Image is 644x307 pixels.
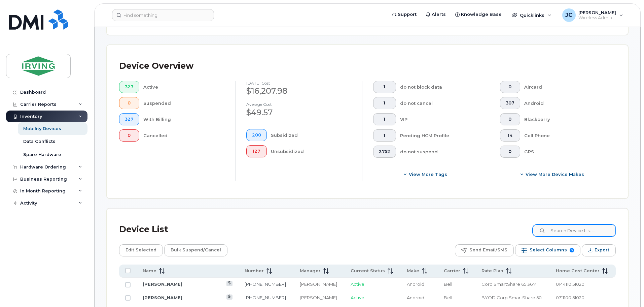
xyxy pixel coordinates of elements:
span: JC [565,11,572,19]
div: VIP [400,113,478,125]
span: Corp SmartShare 65 36M [481,281,537,287]
button: 0 [119,97,139,109]
button: 307 [500,97,520,109]
span: 0 [125,100,134,106]
span: 0 [506,149,514,154]
button: Select Columns 9 [515,244,580,256]
div: $16,207.98 [246,85,351,97]
span: Wireless Admin [578,15,616,21]
span: Android [407,295,424,300]
span: 2752 [379,149,390,154]
div: Quicklinks [507,8,556,22]
input: Search Device List ... [533,224,616,237]
h4: [DATE] cost [246,81,351,85]
button: Edit Selected [119,244,163,256]
div: Subsidized [271,129,352,141]
span: 0711100.51020 [556,295,584,300]
button: 1 [373,97,396,109]
button: Bulk Suspend/Cancel [164,244,227,256]
a: [PERSON_NAME] [143,295,182,300]
a: View Last Bill [226,295,233,300]
div: Pending HCM Profile [400,129,478,142]
span: 1 [379,133,390,138]
span: Quicklinks [520,12,544,18]
span: Active [351,281,364,287]
span: 1 [379,100,390,106]
div: Active [143,81,225,93]
div: John Cameron [558,8,628,22]
div: do not cancel [400,97,478,109]
button: 14 [500,129,520,142]
span: 307 [506,100,514,106]
button: 0 [500,146,520,158]
div: Cell Phone [524,129,605,142]
span: 327 [125,117,134,122]
button: View more tags [373,168,478,181]
span: Carrier [444,268,460,274]
button: 0 [500,113,520,125]
span: Select Columns [530,245,567,255]
div: [PERSON_NAME] [300,281,338,287]
span: [PERSON_NAME] [578,10,616,15]
div: Android [524,97,605,109]
span: Rate Plan [481,268,503,274]
button: 200 [246,129,267,141]
div: $49.57 [246,107,351,118]
button: Send Email/SMS [455,244,514,256]
span: Active [351,295,364,300]
span: 0 [125,133,134,138]
span: Current Status [351,268,385,274]
span: Send Email/SMS [469,245,507,255]
div: do not suspend [400,146,478,158]
button: 0 [119,129,139,142]
span: 1 [379,84,390,90]
span: Support [398,11,417,18]
span: 0 [506,117,514,122]
span: View more tags [409,171,447,178]
span: Bulk Suspend/Cancel [171,245,221,255]
a: [PERSON_NAME] [143,281,182,287]
span: Bell [444,295,452,300]
div: [PERSON_NAME] [300,295,338,301]
a: Support [387,8,421,21]
div: do not block data [400,81,478,93]
span: BYOD Corp SmartShare 50 [481,295,542,300]
button: 2752 [373,146,396,158]
span: 1 [379,117,390,122]
a: Alerts [421,8,451,21]
span: 14 [506,133,514,138]
span: Android [407,281,424,287]
div: Unsubsidized [271,145,352,157]
a: [PHONE_NUMBER] [245,295,286,300]
button: 127 [246,145,267,157]
button: 1 [373,113,396,125]
span: Alerts [432,11,446,18]
span: 0144110.51020 [556,281,584,287]
span: 327 [125,84,134,90]
span: Home Cost Center [556,268,600,274]
span: Knowledge Base [461,11,502,18]
div: Device Overview [119,57,193,75]
span: 127 [252,149,261,154]
span: 0 [506,84,514,90]
button: 327 [119,81,139,93]
span: 200 [252,132,261,138]
span: Edit Selected [126,245,156,255]
div: Suspended [143,97,225,109]
button: 1 [373,81,396,93]
div: Blackberry [524,113,605,125]
button: 327 [119,113,139,125]
span: Make [407,268,419,274]
a: [PHONE_NUMBER] [245,281,286,287]
a: Knowledge Base [451,8,506,21]
button: 0 [500,81,520,93]
div: Cancelled [143,129,225,142]
span: View More Device Makes [526,171,584,178]
span: 9 [570,248,574,252]
span: Export [595,245,609,255]
div: GPS [524,146,605,158]
button: View More Device Makes [500,168,605,181]
div: Device List [119,221,168,238]
span: Manager [300,268,321,274]
span: Number [245,268,264,274]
